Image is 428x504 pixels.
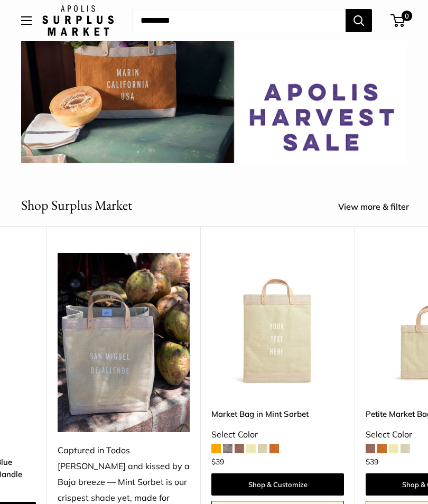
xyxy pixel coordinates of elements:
a: View more & filter [338,199,421,215]
button: Open menu [21,16,32,25]
img: Apolis: Surplus Market [42,5,114,36]
a: Shop & Customize [211,473,344,496]
h2: Shop Surplus Market [21,195,132,216]
span: $39 [211,457,224,466]
input: Search... [132,9,346,32]
a: 0 [392,14,405,27]
div: Select Color [211,427,344,443]
a: Market Bag in Mint SorbetMarket Bag in Mint Sorbet [211,253,344,386]
a: Market Bag in Mint Sorbet [211,408,344,420]
img: Captured in Todos Santos and kissed by a Baja breeze — Mint Sorbet is our crispest shade yet, mad... [58,253,190,432]
span: 0 [402,11,412,21]
img: Market Bag in Mint Sorbet [211,253,344,386]
span: $39 [366,457,378,466]
button: Search [346,9,372,32]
